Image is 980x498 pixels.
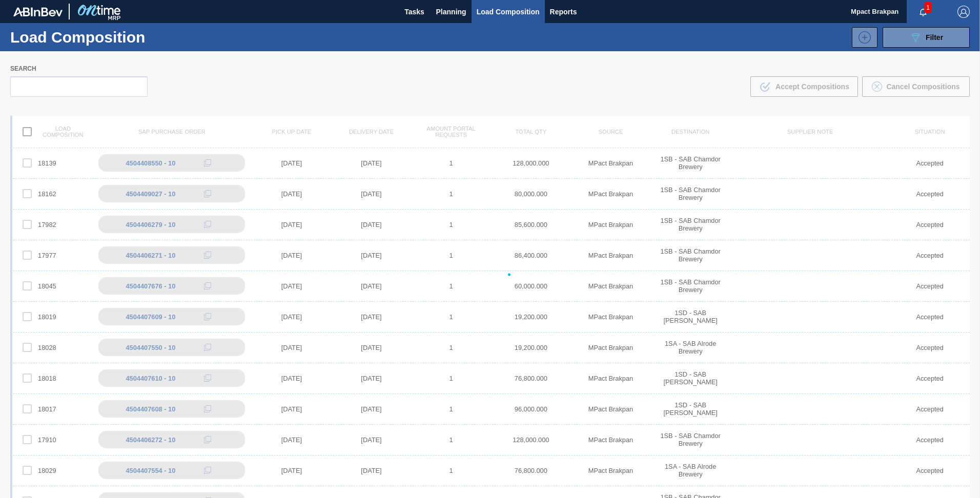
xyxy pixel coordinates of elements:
[924,2,932,13] span: 1
[550,6,577,18] span: Reports
[847,27,877,48] div: New Load Composition
[13,7,63,16] img: TNhmsLtSVTkK8tSr43FrP2fwEKptu5GPRR3wAAAABJRU5ErkJggg==
[926,33,943,42] span: Filter
[907,5,940,19] button: Notifications
[403,6,426,18] span: Tasks
[10,31,179,43] h1: Load Composition
[883,27,970,48] button: Filter
[477,6,540,18] span: Load Composition
[436,6,466,18] span: Planning
[957,6,970,18] img: Logout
